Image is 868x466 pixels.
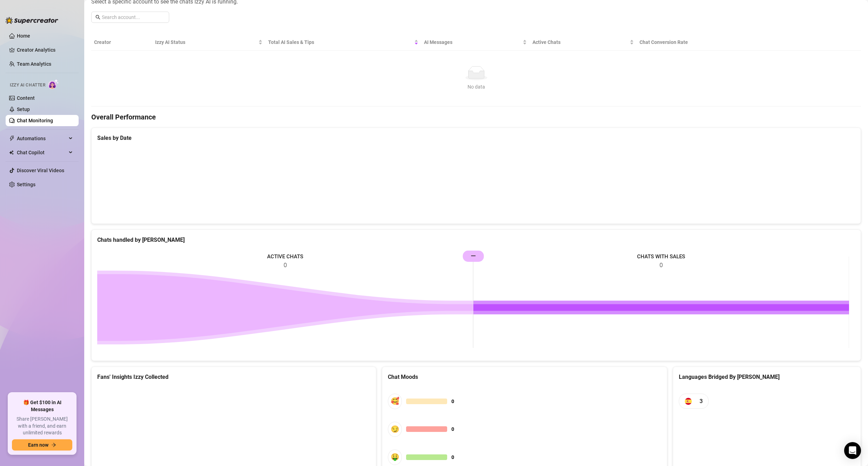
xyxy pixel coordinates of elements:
span: Izzy AI Status [155,38,257,46]
span: arrow-right [51,442,56,447]
th: AI Messages [421,34,529,51]
div: No data [97,83,855,91]
span: Automations [17,133,67,144]
img: Chat Copilot [9,150,14,155]
div: 🥰 [388,394,402,409]
span: 0 [451,425,454,433]
div: 🤑 [388,449,402,465]
span: Share [PERSON_NAME] with a friend, and earn unlimited rewards [12,416,72,436]
img: logo-BBDzfeDw.svg [6,17,58,24]
th: Izzy AI Status [152,34,265,51]
span: Izzy AI Chatter [10,82,45,89]
th: Creator [91,34,152,51]
a: Discover Viral Videos [17,168,64,173]
img: es [685,398,692,405]
a: Creator Analytics [17,44,73,56]
div: Languages Bridged By [PERSON_NAME] [679,373,855,381]
th: Chat Conversion Rate [637,34,784,51]
a: Team Analytics [17,61,51,67]
a: Content [17,95,35,101]
div: Chat Moods [388,373,661,381]
span: Chat Copilot [17,147,67,158]
div: 😏 [388,422,402,437]
span: Active Chats [532,38,628,46]
div: Sales by Date [97,134,855,142]
img: AI Chatter [48,79,59,89]
input: Search account... [102,13,165,21]
a: Chat Monitoring [17,118,53,123]
span: search [95,15,100,20]
span: 3 [700,397,703,406]
th: Active Chats [530,34,637,51]
a: Home [17,33,30,39]
span: AI Messages [424,38,521,46]
div: Chats handled by [PERSON_NAME] [97,235,855,244]
div: Open Intercom Messenger [844,442,861,459]
a: Settings [17,182,35,187]
span: 0 [451,453,454,461]
span: 🎁 Get $100 in AI Messages [12,399,72,413]
button: Earn nowarrow-right [12,439,72,451]
div: Fans' Insights Izzy Collected [97,373,370,381]
span: thunderbolt [9,136,15,141]
span: Earn now [28,442,48,448]
th: Total AI Sales & Tips [265,34,421,51]
span: Total AI Sales & Tips [268,38,413,46]
a: Setup [17,106,30,112]
span: 0 [451,397,454,405]
h4: Overall Performance [91,112,861,122]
